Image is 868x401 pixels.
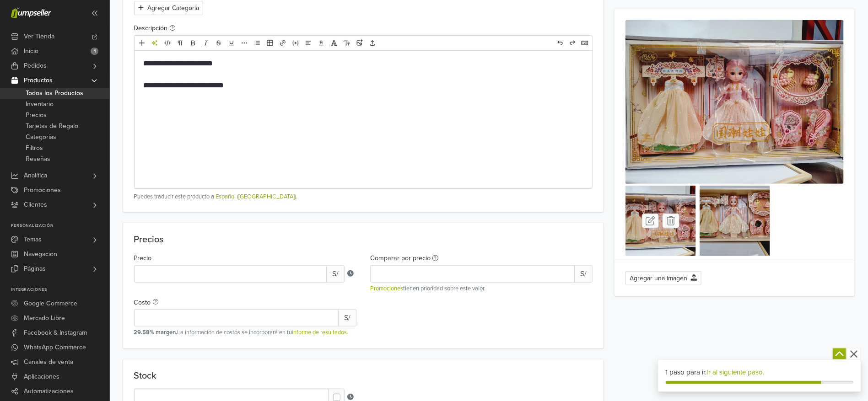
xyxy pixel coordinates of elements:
[24,44,38,59] span: Inicio
[134,192,593,201] small: Puedes traducir este producto a
[341,37,353,49] a: Tamaño de fuente
[277,37,289,49] a: Enlace
[11,223,109,229] p: Personalización
[226,37,237,49] a: Subrayado
[134,1,203,15] button: Agregar Categoría
[24,311,65,326] span: Mercado Libre
[26,88,83,99] span: Todos los Productos
[149,37,161,49] a: Herramientas de IA
[134,23,176,33] label: Descripción
[625,20,844,184] img: WhatsApp_20Image_202025-10-05_20at_205.28.49_20PM.jpeg
[178,329,349,336] span: La información de costos se incorporará en tu .
[370,284,593,293] small: tienen prioridad sobre este valor.
[24,326,87,340] span: Facebook & Instagram
[200,37,212,49] a: Cursiva
[26,154,50,165] span: Reseñas
[174,37,186,49] a: Formato
[134,234,593,245] p: Precios
[24,183,61,198] span: Promociones
[134,253,152,263] label: Precio
[213,37,225,49] a: Eliminado
[367,37,378,49] a: Subir archivos
[24,296,77,311] span: Google Commerce
[264,37,276,49] a: Tabla
[24,369,59,384] span: Aplicaciones
[354,37,366,49] a: Subir imágenes
[91,48,98,55] span: 1
[26,99,54,110] span: Inventario
[24,168,47,183] span: Analítica
[666,367,853,378] div: 1 paso para ir.
[328,37,340,49] a: Fuente
[326,265,345,283] span: S/
[11,287,109,293] p: Integraciones
[700,186,770,256] img: 140
[134,329,178,336] strong: 29.58% margen.
[26,110,47,121] span: Precios
[24,59,47,73] span: Pedidos
[24,73,53,88] span: Productos
[24,384,74,399] span: Automatizaciones
[24,355,73,369] span: Canales de venta
[292,329,347,336] a: informe de resultados
[302,37,314,49] a: Alineación
[238,37,250,49] a: Más formato
[251,37,263,49] a: Lista
[370,253,438,263] label: Comparar por precio
[579,37,591,49] a: Atajos
[707,368,765,376] a: Ir al siguiente paso.
[24,232,42,247] span: Temas
[187,37,199,49] a: Negrita
[24,262,46,276] span: Páginas
[216,193,298,200] a: Español ([GEOGRAPHIC_DATA])
[24,198,47,212] span: Clientes
[315,37,327,49] a: Color del texto
[24,247,57,262] span: Navegacion
[26,132,56,143] span: Categorías
[134,370,593,381] p: Stock
[566,37,578,49] a: Rehacer
[554,37,566,49] a: Deshacer
[162,37,173,49] a: HTML
[338,309,356,326] span: S/
[370,285,403,292] a: Promociones
[26,121,78,132] span: Tarjetas de Regalo
[24,340,86,355] span: WhatsApp Commerce
[290,37,302,49] a: Incrustar
[574,265,593,283] span: S/
[625,271,701,285] button: Agregar una imagen
[24,29,54,44] span: Ver Tienda
[26,143,43,154] span: Filtros
[134,298,159,308] label: Costo
[136,37,148,49] a: Añadir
